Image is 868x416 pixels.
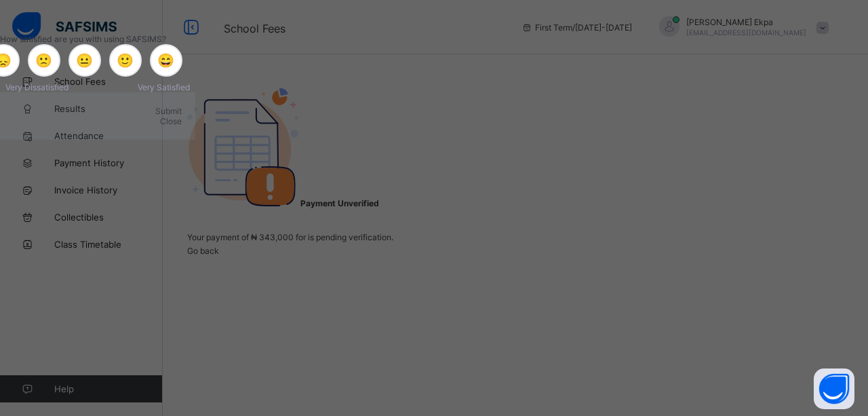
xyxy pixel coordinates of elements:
[35,52,52,69] span: 🙁
[155,106,182,116] span: Submit
[814,368,854,409] button: Open asap
[76,52,93,69] span: 😐
[160,116,182,126] span: Close
[117,52,134,69] span: 🙂
[157,52,174,69] span: 😄
[138,82,190,92] span: Very Satisfied
[5,82,68,92] span: Very Dissatisfied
